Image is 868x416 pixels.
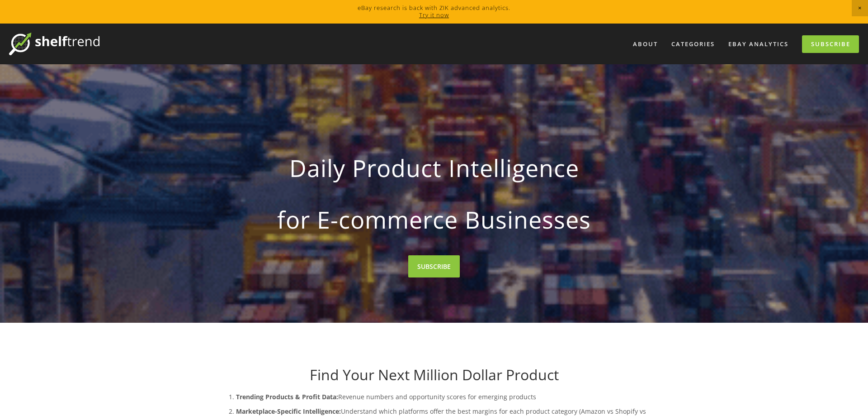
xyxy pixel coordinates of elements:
strong: Daily Product Intelligence [232,147,636,189]
a: Subscribe [802,35,859,53]
a: SUBSCRIBE [408,255,460,277]
div: Categories [665,37,721,52]
a: About [627,37,664,52]
strong: for E-commerce Businesses [232,198,636,241]
strong: Marketplace-Specific Intelligence: [236,407,341,416]
strong: Trending Products & Profit Data: [236,392,338,401]
a: Try it now [419,11,449,19]
h1: Find Your Next Million Dollar Product [218,366,650,383]
p: Revenue numbers and opportunity scores for emerging products [236,391,650,402]
a: eBay Analytics [722,37,794,52]
img: ShelfTrend [9,33,99,55]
